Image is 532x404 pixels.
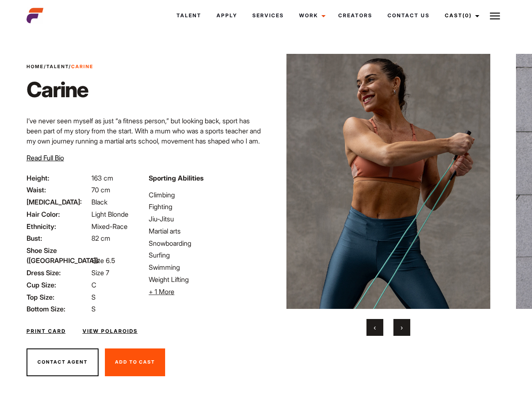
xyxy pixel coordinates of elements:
li: Snowboarding [149,238,261,248]
span: Top Size: [27,292,90,302]
li: Swimming [149,262,261,272]
span: (0) [462,12,472,19]
h1: Carine [27,77,94,102]
span: Size 6.5 [91,256,115,265]
span: Height: [27,173,90,183]
span: Add To Cast [115,359,155,365]
span: Waist: [27,185,90,195]
a: View Polaroids [83,327,138,335]
li: Fighting [149,202,261,212]
span: 82 cm [91,234,110,242]
button: Add To Cast [105,348,165,376]
span: Ethnicity: [27,221,90,231]
span: Cup Size: [27,280,90,290]
a: Contact Us [380,4,437,27]
span: Previous [374,323,376,332]
button: Read Full Bio [27,153,64,163]
span: Mixed-Race [91,222,128,231]
span: Read Full Bio [27,154,64,162]
span: / / [27,63,94,70]
li: Jiu-Jitsu [149,214,261,224]
span: 70 cm [91,186,110,194]
span: S [91,293,96,301]
span: Shoe Size ([GEOGRAPHIC_DATA]): [27,245,90,266]
a: Services [245,4,291,27]
a: Work [291,4,331,27]
span: Black [91,198,107,206]
li: Climbing [149,190,261,200]
li: Martial arts [149,226,261,236]
img: cropped-aefm-brand-fav-22-square.png [27,7,43,24]
a: Apply [209,4,245,27]
img: Burger icon [490,11,500,21]
span: Bust: [27,233,90,243]
span: C [91,281,96,289]
span: Bottom Size: [27,304,90,314]
strong: Sporting Abilities [149,174,203,182]
a: Talent [46,64,69,69]
span: Dress Size: [27,268,90,278]
a: Cast(0) [437,4,484,27]
a: Home [27,64,44,69]
span: + 1 More [149,287,174,296]
span: S [91,305,96,313]
span: Next [401,323,403,332]
a: Creators [331,4,380,27]
span: Hair Color: [27,209,90,219]
span: Light Blonde [91,210,128,218]
strong: Carine [71,64,94,69]
a: Talent [169,4,209,27]
span: Size 7 [91,268,109,277]
p: I’ve never seen myself as just “a fitness person,” but looking back, sport has been part of my st... [27,116,261,186]
a: Print Card [27,327,66,335]
li: Surfing [149,250,261,260]
span: [MEDICAL_DATA]: [27,197,90,207]
span: 163 cm [91,174,113,182]
button: Contact Agent [27,348,99,376]
li: Weight Lifting [149,274,261,284]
